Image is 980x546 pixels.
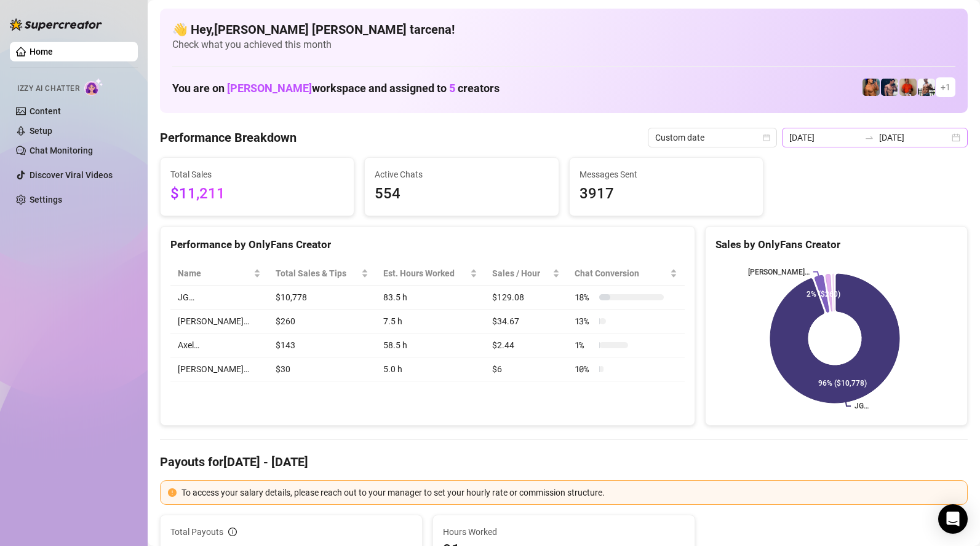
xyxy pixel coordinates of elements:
[575,338,594,352] span: 1 %
[181,486,960,499] div: To access your salary details, please reach out to your manager to set your hourly rate or commis...
[575,314,594,328] span: 13 %
[30,106,61,116] a: Content
[268,286,376,310] td: $10,778
[485,310,567,333] td: $34.67
[383,267,468,280] div: Est. Hours Worked
[918,79,935,96] img: JUSTIN
[567,262,685,286] th: Chat Conversion
[227,82,312,95] span: [PERSON_NAME]
[30,146,93,155] a: Chat Monitoring
[655,128,770,147] span: Custom date
[376,286,485,310] td: 83.5 h
[864,133,874,142] span: to
[160,453,968,470] h4: Payouts for [DATE] - [DATE]
[30,170,113,180] a: Discover Viral Videos
[172,38,955,52] span: Check what you achieved this month
[10,18,102,31] img: logo-BBDzfeDw.svg
[580,168,753,181] span: Messages Sent
[748,268,810,276] text: [PERSON_NAME]…
[443,525,685,539] span: Hours Worked
[855,402,869,411] text: JG…
[492,267,550,280] span: Sales / Hour
[170,168,344,181] span: Total Sales
[178,267,251,280] span: Name
[170,182,344,206] span: $11,211
[938,504,968,534] div: Open Intercom Messenger
[276,267,359,280] span: Total Sales & Tips
[17,83,79,95] span: Izzy AI Chatter
[172,82,500,95] h1: You are on workspace and assigned to creators
[376,310,485,333] td: 7.5 h
[170,286,268,310] td: JG…
[789,131,859,144] input: Start date
[715,236,957,253] div: Sales by OnlyFans Creator
[485,262,567,286] th: Sales / Hour
[376,333,485,357] td: 58.5 h
[170,310,268,333] td: [PERSON_NAME]…
[170,357,268,381] td: [PERSON_NAME]…
[941,80,950,94] span: + 1
[30,195,62,205] a: Settings
[864,133,874,142] span: swap-right
[170,262,268,286] th: Name
[575,362,594,376] span: 10 %
[485,333,567,357] td: $2.44
[449,82,455,95] span: 5
[375,182,548,206] span: 554
[862,79,880,96] img: JG
[485,286,567,310] td: $129.08
[30,126,52,136] a: Setup
[375,168,548,181] span: Active Chats
[170,525,223,539] span: Total Payouts
[376,357,485,381] td: 5.0 h
[168,488,177,497] span: exclamation-circle
[575,291,594,304] span: 18 %
[763,134,770,141] span: calendar
[170,333,268,357] td: Axel…
[170,236,685,253] div: Performance by OnlyFans Creator
[172,21,955,38] h4: 👋 Hey, [PERSON_NAME] [PERSON_NAME] tarcena !
[485,357,567,381] td: $6
[228,528,237,536] span: info-circle
[160,129,297,146] h4: Performance Breakdown
[268,333,376,357] td: $143
[899,79,917,96] img: Justin
[580,182,753,206] span: 3917
[84,78,103,96] img: AI Chatter
[268,357,376,381] td: $30
[879,131,949,144] input: End date
[30,47,53,57] a: Home
[268,310,376,333] td: $260
[575,267,667,280] span: Chat Conversion
[881,79,898,96] img: Axel
[268,262,376,286] th: Total Sales & Tips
